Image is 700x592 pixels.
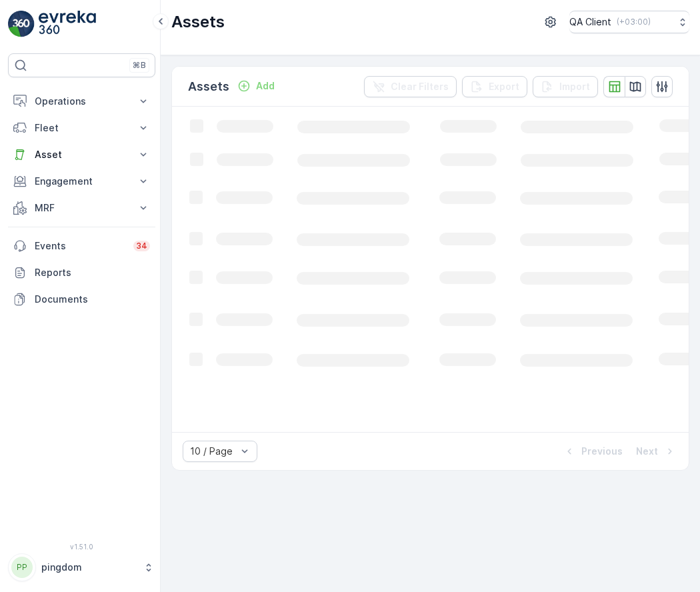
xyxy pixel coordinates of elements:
[35,148,129,161] p: Asset
[35,175,129,188] p: Engagement
[35,293,150,306] p: Documents
[561,443,624,459] button: Previous
[136,241,147,251] p: 34
[35,95,129,108] p: Operations
[462,76,527,97] button: Export
[8,168,155,195] button: Engagement
[8,543,155,551] span: v 1.51.0
[35,121,129,135] p: Fleet
[8,115,155,141] button: Fleet
[171,11,225,33] p: Assets
[8,195,155,221] button: MRF
[533,76,598,97] button: Import
[8,553,155,581] button: PPpingdom
[8,233,155,259] a: Events34
[559,80,590,93] p: Import
[489,80,519,93] p: Export
[569,11,689,33] button: QA Client(+03:00)
[35,266,150,279] p: Reports
[8,141,155,168] button: Asset
[617,17,651,27] p: ( +03:00 )
[188,77,229,96] p: Assets
[39,11,96,37] img: logo_light-DOdMpM7g.png
[8,259,155,286] a: Reports
[133,60,146,71] p: ⌘B
[256,79,275,93] p: Add
[636,445,658,458] p: Next
[635,443,678,459] button: Next
[35,201,129,215] p: MRF
[581,445,623,458] p: Previous
[569,15,611,29] p: QA Client
[41,561,137,574] p: pingdom
[364,76,457,97] button: Clear Filters
[35,239,125,253] p: Events
[8,286,155,313] a: Documents
[8,11,35,37] img: logo
[232,78,280,94] button: Add
[8,88,155,115] button: Operations
[391,80,449,93] p: Clear Filters
[11,557,33,578] div: PP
